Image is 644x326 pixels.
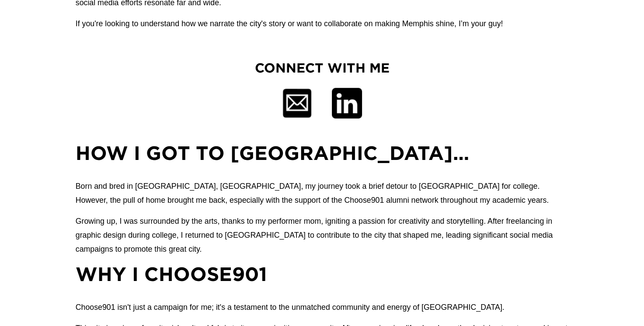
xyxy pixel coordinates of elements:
[76,17,569,31] p: If you're looking to understand how we narrate the city's story or want to collaborate on making ...
[250,59,394,77] h3: CONNECT WITH ME
[76,301,569,315] p: Choose901 isn't just a campaign for me; it's a testament to the unmatched community and energy of...
[76,140,569,166] h2: How I got to [GEOGRAPHIC_DATA]…
[76,261,569,287] h2: Why I Choose901
[76,215,569,257] p: Growing up, I was surrounded by the arts, thanks to my performer mom, igniting a passion for crea...
[76,180,569,208] p: Born and bred in [GEOGRAPHIC_DATA], [GEOGRAPHIC_DATA], my journey took a brief detour to [GEOGRAP...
